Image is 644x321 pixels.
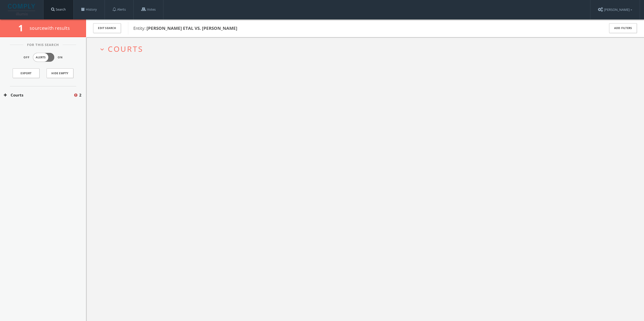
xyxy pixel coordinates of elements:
span: For This Search [23,42,63,47]
button: expand_moreCourts [99,45,635,53]
span: Courts [108,44,143,54]
span: On [58,55,63,60]
i: expand_more [99,46,106,53]
span: source with results [30,25,70,31]
button: Edit Search [93,23,121,33]
a: Export [13,68,39,78]
span: Entity: [133,25,237,31]
b: [PERSON_NAME] ETAL VS. [PERSON_NAME] [147,25,237,31]
span: 1 [18,22,28,34]
img: illumis [8,4,36,15]
button: Add Filters [609,23,637,33]
button: Courts [4,92,73,98]
span: Off [24,55,30,60]
button: Hide Empty [47,68,73,78]
span: 2 [79,92,81,98]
